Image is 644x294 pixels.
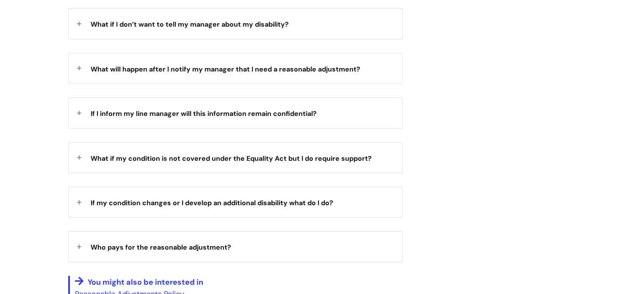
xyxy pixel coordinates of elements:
[88,277,203,287] span: You might also be interested in
[91,154,372,163] span: What if my condition is not covered under the Equality Act but I do require support?
[91,20,289,29] span: What if I don’t want to tell my manager about my disability?
[91,243,231,252] span: Who pays for the reasonable adjustment?
[91,109,317,118] span: If I inform my line manager will this information remain confidential?
[91,65,360,74] span: What will happen after I notify my manager that I need a reasonable adjustment?
[91,198,333,207] span: If my condition changes or I develop an additional disability what do I do?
